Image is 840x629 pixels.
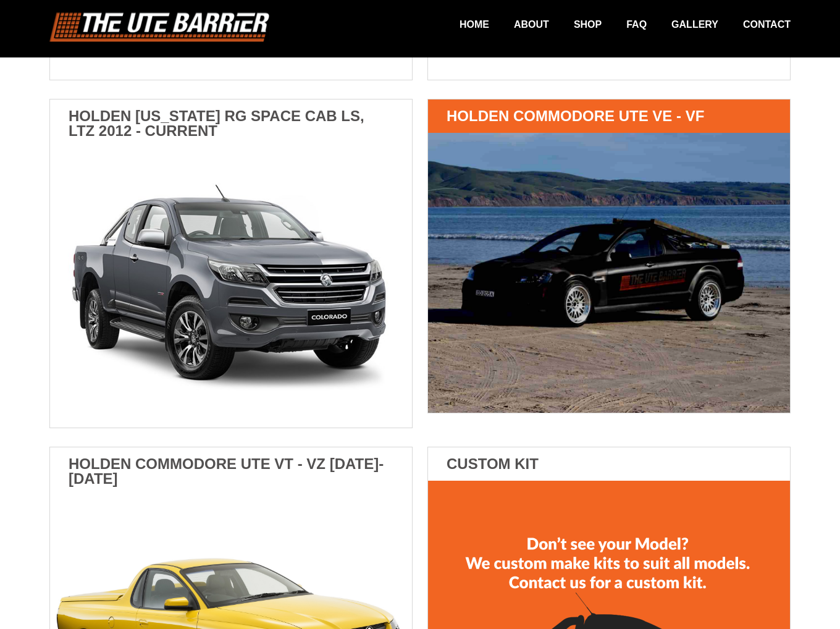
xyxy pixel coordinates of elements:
h3: Holden Commodore Ute VE - VF [428,99,790,133]
a: Holden Commodore Ute VE - VF [428,99,790,413]
a: Holden [US_STATE] RG Space cab LS, LTZ 2012 - Current [50,99,412,428]
a: Gallery [647,12,718,36]
a: Shop [549,12,602,36]
h3: Holden Commodore ute VT - VZ [DATE]-[DATE] [50,447,412,496]
h3: Holden [US_STATE] RG Space cab LS, LTZ 2012 - Current [50,99,412,148]
h3: Custom Kit [428,447,790,481]
a: FAQ [602,12,647,36]
a: About [489,12,549,36]
img: logo.png [49,12,270,42]
a: Home [435,12,489,36]
a: Contact [718,12,791,36]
